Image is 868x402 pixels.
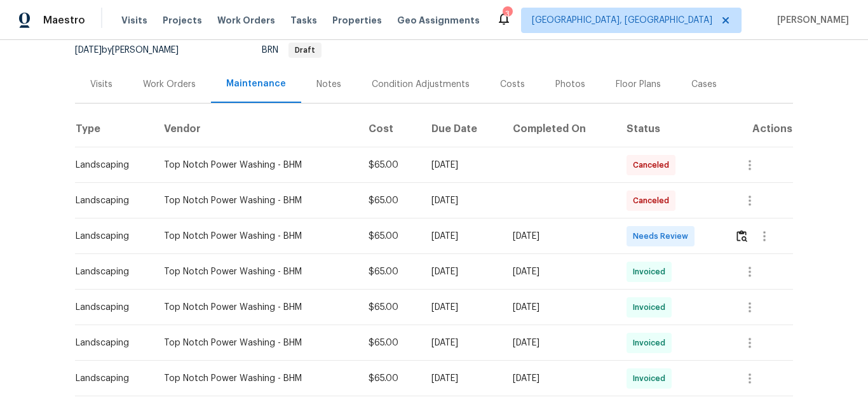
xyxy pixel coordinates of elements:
span: Invoiced [633,337,670,349]
div: Top Notch Power Washing - BHM [164,194,349,207]
div: Top Notch Power Washing - BHM [164,337,349,349]
th: Vendor [154,112,359,147]
div: [DATE] [431,194,492,207]
span: Invoiced [633,372,670,385]
div: [DATE] [431,337,492,349]
div: Condition Adjustments [372,78,470,91]
button: Review Icon [735,221,749,251]
div: [DATE] [513,301,607,314]
span: Invoiced [633,301,670,314]
div: Maintenance [226,77,286,90]
div: Landscaping [76,194,144,207]
span: Maestro [43,14,85,27]
div: $65.00 [369,265,411,278]
div: [DATE] [431,230,492,243]
div: Top Notch Power Washing - BHM [164,159,349,171]
div: Top Notch Power Washing - BHM [164,230,349,243]
div: Top Notch Power Washing - BHM [164,265,349,278]
div: [DATE] [431,265,492,278]
span: Draft [290,46,320,54]
span: Canceled [633,194,674,207]
div: Photos [555,78,585,91]
div: Landscaping [76,159,144,171]
span: Projects [163,14,202,27]
span: Geo Assignments [397,14,480,27]
img: Review Icon [736,230,747,242]
div: Landscaping [76,265,144,278]
span: [GEOGRAPHIC_DATA], [GEOGRAPHIC_DATA] [532,14,712,27]
div: $65.00 [369,230,411,243]
span: Canceled [633,159,674,171]
span: Invoiced [633,265,670,278]
div: Visits [90,78,112,91]
th: Cost [358,112,421,147]
span: Work Orders [217,14,275,27]
div: [DATE] [431,159,492,171]
div: $65.00 [369,372,411,385]
div: Landscaping [76,337,144,349]
div: $65.00 [369,337,411,349]
span: Properties [332,14,382,27]
span: [DATE] [75,46,102,55]
div: $65.00 [369,194,411,207]
div: Cases [691,78,717,91]
div: Work Orders [143,78,196,91]
div: $65.00 [369,301,411,314]
div: Floor Plans [616,78,661,91]
span: Needs Review [633,230,693,243]
th: Type [75,112,154,147]
div: Landscaping [76,230,144,243]
div: 3 [503,8,512,20]
span: [PERSON_NAME] [772,14,849,27]
span: Visits [121,14,147,27]
div: Landscaping [76,372,144,385]
div: [DATE] [513,372,607,385]
th: Due Date [421,112,502,147]
div: Landscaping [76,301,144,314]
span: BRN [262,46,322,55]
div: Top Notch Power Washing - BHM [164,301,349,314]
div: [DATE] [513,265,607,278]
th: Actions [724,112,793,147]
th: Completed On [503,112,617,147]
span: Tasks [290,16,317,25]
th: Status [616,112,724,147]
div: [DATE] [513,230,607,243]
div: $65.00 [369,159,411,171]
div: [DATE] [431,372,492,385]
div: [DATE] [431,301,492,314]
div: Notes [316,78,341,91]
div: [DATE] [513,337,607,349]
div: by [PERSON_NAME] [75,43,194,58]
div: Costs [500,78,525,91]
div: Top Notch Power Washing - BHM [164,372,349,385]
